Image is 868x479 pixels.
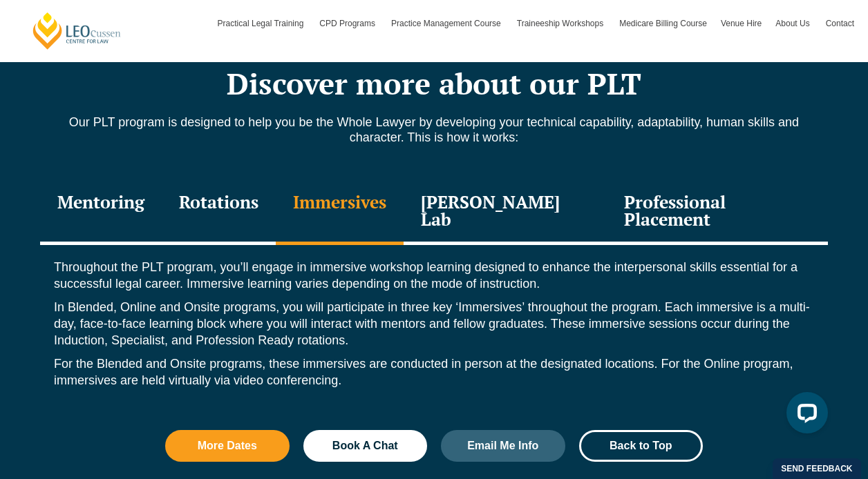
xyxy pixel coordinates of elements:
a: About Us [768,3,818,43]
a: Medicare Billing Course [612,3,714,43]
a: Email Me Info [441,430,565,462]
div: Rotations [162,179,276,245]
div: Mentoring [40,179,162,245]
a: Practical Legal Training [211,3,313,43]
div: [PERSON_NAME] Lab [404,179,607,245]
a: Book A Chat [303,430,428,462]
span: Back to Top [610,440,672,451]
div: Professional Placement [607,179,828,245]
a: CPD Programs [312,3,384,43]
a: Traineeship Workshops [510,3,612,43]
a: Venue Hire [714,3,768,43]
a: [PERSON_NAME] Centre for Law [31,11,123,50]
a: Practice Management Course [384,3,510,43]
a: Back to Top [579,430,704,462]
div: Immersives [276,179,404,245]
p: Throughout the PLT program, you’ll engage in immersive workshop learning designed to enhance the ... [54,259,814,292]
h2: Discover more about our PLT [40,66,828,101]
span: Book A Chat [332,440,398,451]
a: More Dates [165,430,290,462]
p: In Blended, Online and Onsite programs, you will participate in three key ‘Immersives’ throughout... [54,299,814,349]
span: Email Me Info [467,440,538,451]
a: Contact [819,3,861,43]
span: More Dates [198,440,257,451]
iframe: LiveChat chat widget [775,387,833,444]
p: Our PLT program is designed to help you be the Whole Lawyer by developing your technical capabili... [40,115,828,145]
p: For the Blended and Onsite programs, these immersives are conducted in person at the designated l... [54,355,814,389]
